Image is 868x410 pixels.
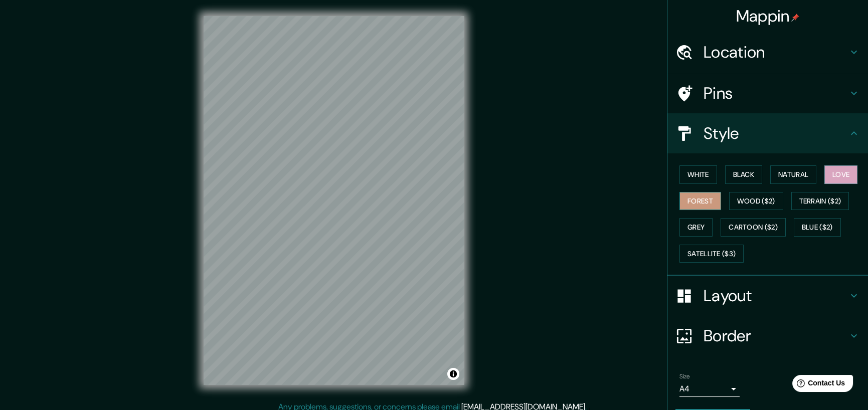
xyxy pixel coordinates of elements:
button: Black [725,165,763,184]
button: Cartoon ($2) [721,218,786,237]
button: Natural [770,165,816,184]
div: Layout [667,276,868,316]
button: White [679,165,717,184]
h4: Border [704,326,848,346]
button: Toggle attribution [447,368,459,380]
button: Terrain ($2) [791,192,849,211]
div: Border [667,316,868,356]
button: Satellite ($3) [679,245,744,263]
canvas: Map [204,16,464,385]
h4: Location [704,42,848,62]
div: A4 [679,381,740,397]
button: Blue ($2) [794,218,841,237]
button: Love [824,165,857,184]
iframe: Help widget launcher [779,371,857,399]
div: Pins [667,73,868,113]
div: Style [667,113,868,153]
h4: Pins [704,83,848,103]
button: Grey [679,218,713,237]
div: Location [667,32,868,72]
h4: Style [704,123,848,143]
h4: Mappin [736,6,800,26]
h4: Layout [704,286,848,306]
img: pin-icon.png [791,14,799,22]
button: Forest [679,192,721,211]
label: Size [679,372,690,381]
button: Wood ($2) [729,192,783,211]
